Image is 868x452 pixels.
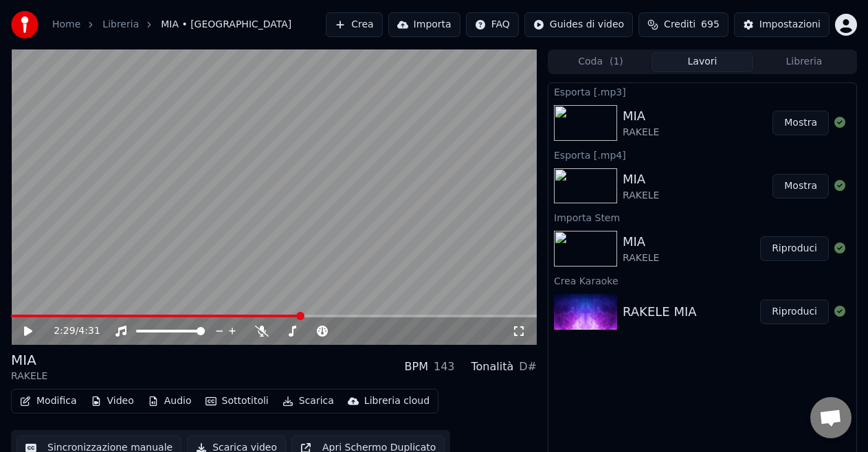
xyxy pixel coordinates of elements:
button: Audio [142,392,197,411]
div: BPM [405,359,428,375]
button: Impostazioni [734,12,830,37]
button: Sottotitoli [200,392,274,411]
div: MIA [623,170,659,189]
button: Riproduci [760,300,829,324]
div: 143 [434,359,455,375]
div: RAKELE [623,189,659,203]
div: Crea Karaoke [548,272,856,289]
a: Home [52,18,80,32]
div: Impostazioni [759,18,821,32]
div: Libreria cloud [364,394,430,408]
button: Crediti695 [638,12,728,37]
button: Coda [550,52,652,72]
div: RAKELE MIA [623,302,697,321]
button: Mostra [772,174,829,199]
nav: breadcrumb [52,18,291,32]
div: RAKELE [623,126,659,139]
div: Esporta [.mp4] [548,146,856,163]
button: Lavori [652,52,753,72]
button: Importa [388,12,460,37]
div: MIA [623,106,659,126]
div: Importa Stem [548,209,856,225]
button: Modifica [14,392,82,411]
button: Mostra [772,111,829,135]
span: MIA • [GEOGRAPHIC_DATA] [161,18,291,32]
span: ( 1 ) [610,55,623,69]
button: FAQ [466,12,519,37]
span: 695 [701,18,720,32]
div: D# [519,359,537,375]
button: Guides di video [524,12,633,37]
button: Libreria [753,52,855,72]
div: Esporta [.mp3] [548,83,856,100]
div: Tonalità [471,359,514,375]
button: Video [85,392,140,411]
span: 4:31 [78,324,100,338]
button: Riproduci [760,236,829,261]
div: MIA [623,232,659,251]
div: RAKELE [623,251,659,265]
span: 2:29 [54,324,75,338]
a: Libreria [102,18,139,32]
div: RAKELE [11,370,47,383]
div: Aprire la chat [810,397,852,438]
div: / [54,324,87,338]
span: Crediti [664,18,695,32]
button: Crea [326,12,382,37]
div: MIA [11,350,47,370]
button: Scarica [277,392,340,411]
img: youka [11,11,38,38]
